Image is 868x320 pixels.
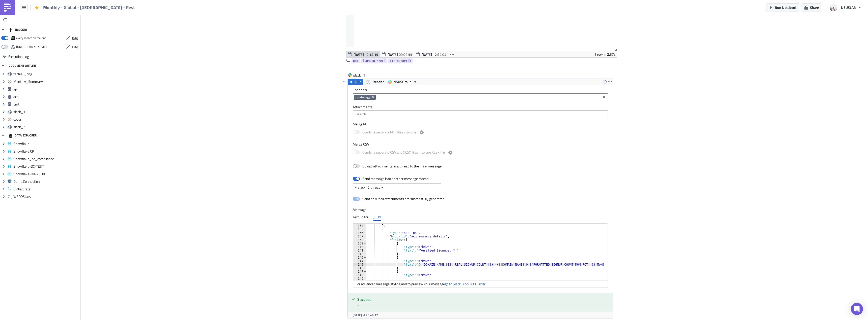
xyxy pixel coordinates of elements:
[13,141,79,146] span: Snowflake
[353,280,608,288] div: For advanced message styling and to preview your message .
[357,297,609,301] h5: Success
[373,213,381,221] div: JSON
[13,179,79,184] span: Demo Connection
[354,52,378,57] span: [DATE] 12:18:15
[373,79,384,85] span: Render
[353,266,366,270] div: 146
[353,242,366,245] div: 139
[353,238,366,242] div: 138
[353,150,453,156] label: Combine separate CSV and XLSX files into one XLSX file
[353,270,366,273] div: 147
[8,52,29,61] span: Execution Log
[13,79,79,84] span: Monthly_Summary
[2,2,263,6] body: Rich Text Area. Press ALT-0 for help.
[64,34,80,42] button: Edit
[353,73,373,78] span: slack_1
[380,51,414,57] button: [DATE] 09:02:55
[827,2,864,13] button: NSUSLAB
[601,94,607,100] button: Clear selected items
[353,313,378,317] span: [DATE] at 20:49:17
[362,197,445,201] div: Send only if all attachments are successfully generated.
[72,35,78,41] span: Edit
[363,79,386,85] button: Render
[354,112,606,117] input: Search...
[361,58,387,63] a: [DOMAIN_NAME]
[353,224,366,228] div: 134
[353,207,608,212] label: Message
[64,43,80,51] button: Edit
[353,273,366,277] div: 148
[393,79,412,85] span: NSUSGroup
[810,5,819,10] span: Share
[386,79,419,85] button: NSUSGroup
[353,277,366,280] div: 149
[353,184,441,191] input: {{ slack_1.thread }}
[353,105,608,109] label: Attachments
[16,43,47,51] div: https://pushmetrics.io/api/v1/report/OzoP929rKa/webhook?token=f4711e1c001444b8a46c6f14830cc3ca
[9,25,28,34] div: TRIGGERS
[353,164,442,168] label: Upload attachments in a thread to the main message
[13,187,79,191] span: GlobalStats
[72,44,78,50] span: Edit
[353,228,366,231] div: 135
[346,51,380,57] button: [DATE] 12:18:15
[353,249,366,252] div: 141
[414,51,448,57] button: [DATE] 12:34:04
[356,95,370,99] span: ca-strategy
[13,102,79,106] span: pmt
[445,281,485,287] a: go to Slack Block Kit Builder
[43,5,135,10] span: Monthly - Global - [GEOGRAPHIC_DATA] - Rest
[13,157,79,161] span: Snowflake_de_compliance
[353,88,608,92] label: Channels
[829,3,838,12] img: Avatar
[353,235,366,238] div: 137
[390,58,411,63] span: pmt.export()
[13,149,79,154] span: Snowflake CP
[353,259,366,263] div: 144
[13,110,79,114] span: slack_1
[2,2,263,6] p: BI Automated Monthly Reports - [GEOGRAPHIC_DATA] - Rest
[13,194,79,199] span: WSOPStats
[594,51,616,57] div: 1 row in 2.37s
[353,58,358,63] span: pmt
[357,303,609,308] div: -
[851,303,863,315] div: Open Intercom Messenger
[355,79,362,85] span: Run
[353,213,368,221] div: Text Editor
[13,87,79,91] span: gp
[422,52,446,57] span: [DATE] 12:34:04
[9,61,37,70] div: DOCUMENT OUTLINE
[353,176,430,181] label: Send message into another message thread.
[353,263,366,266] div: 145
[353,142,608,147] label: Merge CSV
[353,231,366,235] div: 136
[775,5,797,10] span: Run Notebook
[353,245,366,249] div: 140
[353,256,366,259] div: 143
[447,150,453,156] button: Combine separate CSV and XLSX files into one XLSX file
[9,131,37,140] div: DATA EXPLORER
[13,117,79,122] span: cover
[767,4,799,11] button: Run Notebook
[16,34,46,42] div: every month on the 2nd
[371,95,376,100] button: Remove Tag
[13,125,79,129] span: slack_2
[388,58,413,63] a: pmt.export()
[13,94,79,99] span: acq
[353,122,608,126] label: Merge PDF
[841,5,856,10] span: NSUSLAB
[419,129,425,135] button: Combine separate PDF files into one
[348,79,363,85] button: Run
[353,252,366,256] div: 142
[802,4,821,11] button: Share
[13,72,79,76] span: tableau_png
[353,129,425,136] label: Combine separate PDF files into one
[13,164,79,169] span: Snowflake-DX-TEST
[13,172,79,176] span: Snowflake-DX-AUDIT
[4,4,12,12] img: PushMetrics
[341,79,347,85] button: Hide content
[388,52,412,57] span: [DATE] 09:02:55
[351,58,360,63] a: pmt
[363,58,386,63] span: [DOMAIN_NAME]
